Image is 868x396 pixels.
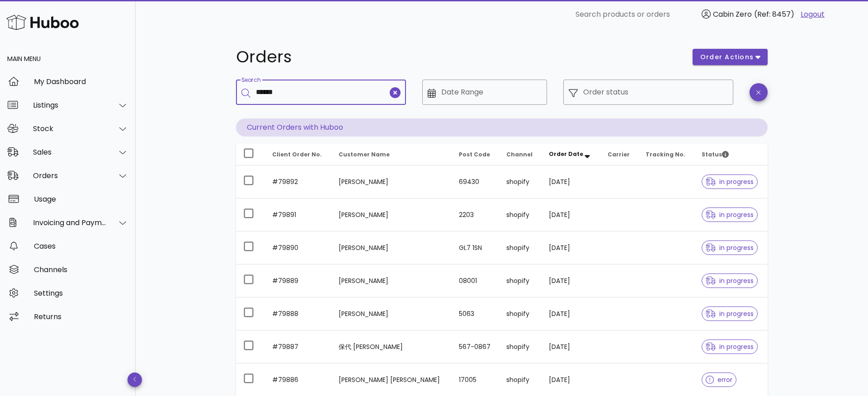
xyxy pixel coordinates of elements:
[506,151,533,158] span: Channel
[499,198,541,231] td: shopify
[390,87,401,98] button: clear icon
[33,171,107,180] div: Orders
[499,297,541,330] td: shopify
[452,165,500,198] td: 69430
[265,231,331,264] td: #79890
[452,330,500,363] td: 567-0867
[542,165,601,198] td: [DATE]
[706,245,754,251] span: in progress
[331,198,451,231] td: [PERSON_NAME]
[542,198,601,231] td: [DATE]
[706,212,754,218] span: in progress
[331,264,451,297] td: [PERSON_NAME]
[499,264,541,297] td: shopify
[265,144,331,165] th: Client Order No.
[452,264,500,297] td: 08001
[499,144,541,165] th: Channel
[34,289,128,297] div: Settings
[265,264,331,297] td: #79889
[236,118,768,137] p: Current Orders with Huboo
[331,144,451,165] th: Customer Name
[452,297,500,330] td: 5063
[646,151,685,158] span: Tracking No.
[452,231,500,264] td: GL7 1SN
[34,195,128,203] div: Usage
[706,179,754,185] span: in progress
[331,165,451,198] td: [PERSON_NAME]
[33,148,107,156] div: Sales
[693,49,768,65] button: order actions
[694,144,768,165] th: Status
[331,297,451,330] td: [PERSON_NAME]
[33,124,107,133] div: Stock
[452,144,500,165] th: Post Code
[34,242,128,250] div: Cases
[499,330,541,363] td: shopify
[452,198,500,231] td: 2203
[236,49,682,65] h1: Orders
[499,165,541,198] td: shopify
[34,312,128,321] div: Returns
[638,144,694,165] th: Tracking No.
[33,101,107,109] div: Listings
[272,151,322,158] span: Client Order No.
[331,330,451,363] td: 保代 [PERSON_NAME]
[706,311,754,317] span: in progress
[700,52,754,62] span: order actions
[331,231,451,264] td: [PERSON_NAME]
[542,231,601,264] td: [DATE]
[542,264,601,297] td: [DATE]
[459,151,490,158] span: Post Code
[706,377,732,383] span: error
[6,13,79,32] img: Huboo Logo
[549,150,583,158] span: Order Date
[706,278,754,284] span: in progress
[801,9,825,20] a: Logout
[706,344,754,350] span: in progress
[265,198,331,231] td: #79891
[265,165,331,198] td: #79892
[713,9,752,19] span: Cabin Zero
[265,297,331,330] td: #79888
[542,144,601,165] th: Order Date: Sorted descending. Activate to remove sorting.
[34,77,128,86] div: My Dashboard
[542,330,601,363] td: [DATE]
[499,231,541,264] td: shopify
[339,151,390,158] span: Customer Name
[33,218,107,227] div: Invoicing and Payments
[34,265,128,274] div: Channels
[265,330,331,363] td: #79887
[754,9,794,19] span: (Ref: 8457)
[542,297,601,330] td: [DATE]
[702,151,729,158] span: Status
[600,144,638,165] th: Carrier
[608,151,630,158] span: Carrier
[241,77,260,84] label: Search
